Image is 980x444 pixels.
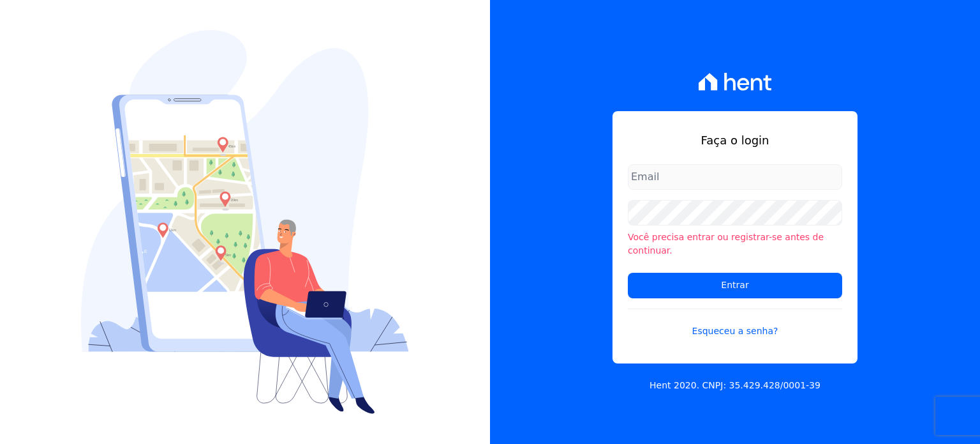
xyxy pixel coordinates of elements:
[628,309,842,338] a: Esqueceu a senha?
[650,379,820,392] p: Hent 2020. CNPJ: 35.429.428/0001-39
[628,132,842,149] h1: Faça o login
[628,231,842,257] li: Você precisa entrar ou registrar-se antes de continuar.
[81,30,409,414] img: Login
[628,164,842,190] input: Email
[628,273,842,298] input: Entrar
